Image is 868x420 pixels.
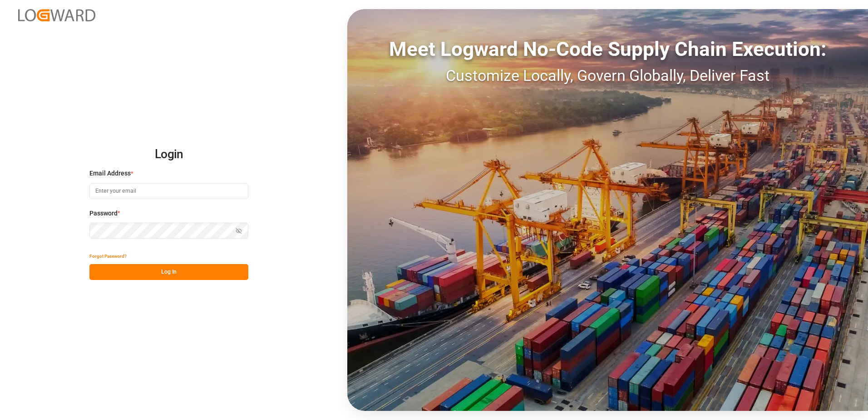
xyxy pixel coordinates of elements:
[347,64,868,87] div: Customize Locally, Govern Globally, Deliver Fast
[18,9,95,21] img: Logward_new_orange.png
[89,248,127,264] button: Forgot Password?
[89,140,248,169] h2: Login
[89,209,118,218] span: Password
[89,183,248,199] input: Enter your email
[89,264,248,280] button: Log In
[89,169,131,178] span: Email Address
[347,34,868,64] div: Meet Logward No-Code Supply Chain Execution:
